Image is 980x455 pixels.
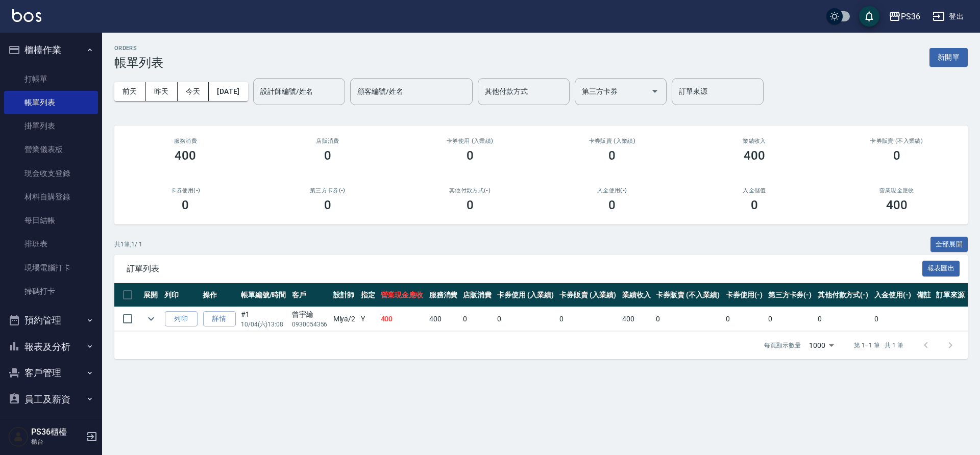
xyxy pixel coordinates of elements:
th: 店販消費 [460,283,495,307]
td: #1 [238,307,289,331]
button: 今天 [178,82,209,101]
button: 客戶管理 [4,360,98,386]
th: 卡券使用 (入業績) [495,283,557,307]
button: 新開單 [929,48,968,67]
img: Person [8,426,29,447]
a: 報表匯出 [922,263,960,273]
th: 備註 [914,283,934,307]
h2: 入金儲值 [696,187,814,194]
a: 現金收支登錄 [4,162,98,185]
p: 櫃台 [31,437,83,446]
img: Logo [12,9,41,22]
button: 登出 [928,7,968,26]
td: 0 [460,307,495,331]
button: 櫃檯作業 [4,37,98,63]
h3: 0 [893,148,900,163]
td: 0 [723,307,766,331]
th: 指定 [358,283,378,307]
h3: 0 [751,198,758,212]
span: 訂單列表 [127,264,922,274]
th: 卡券販賣 (不入業績) [653,283,723,307]
th: 訂單來源 [934,283,968,307]
th: 帳單編號/時間 [238,283,289,307]
td: 0 [766,307,815,331]
th: 展開 [141,283,162,307]
button: 報表匯出 [922,261,960,276]
div: 曾宇綸 [292,309,328,320]
p: 第 1–1 筆 共 1 筆 [854,341,903,350]
td: 0 [872,307,914,331]
a: 每日結帳 [4,209,98,232]
button: PS36 [885,6,924,27]
h2: ORDERS [114,45,163,52]
p: 共 1 筆, 1 / 1 [114,240,142,249]
h2: 卡券使用(-) [127,187,244,194]
button: 商品管理 [4,412,98,439]
h2: 業績收入 [696,138,814,144]
a: 掛單列表 [4,114,98,138]
a: 新開單 [929,52,968,62]
h3: 0 [608,198,616,212]
th: 業績收入 [620,283,654,307]
a: 排班表 [4,232,98,256]
th: 設計師 [331,283,359,307]
h3: 0 [324,148,331,163]
button: 列印 [165,311,198,327]
a: 材料自購登錄 [4,185,98,209]
a: 現場電腦打卡 [4,256,98,280]
td: 400 [378,307,427,331]
th: 第三方卡券(-) [766,283,815,307]
button: 預約管理 [4,307,98,334]
h5: PS36櫃檯 [31,427,83,437]
h3: 0 [324,198,331,212]
th: 操作 [200,283,238,307]
button: Open [647,83,663,99]
h2: 其他付款方式(-) [411,187,529,194]
h2: 第三方卡券(-) [269,187,387,194]
th: 客戶 [289,283,331,307]
a: 打帳單 [4,67,98,91]
h3: 400 [744,148,765,163]
td: Miya /2 [331,307,359,331]
div: 1000 [805,332,838,359]
button: [DATE] [209,82,248,101]
button: 全部展開 [930,237,968,252]
h2: 卡券販賣 (不入業績) [838,138,955,144]
td: 0 [557,307,619,331]
th: 營業現金應收 [378,283,427,307]
h2: 卡券使用 (入業績) [411,138,529,144]
h3: 0 [182,198,189,212]
th: 其他付款方式(-) [815,283,872,307]
h3: 0 [608,148,616,163]
a: 營業儀表板 [4,138,98,161]
button: 昨天 [146,82,178,101]
button: save [859,6,879,27]
a: 詳情 [203,311,236,327]
td: 0 [495,307,557,331]
a: 掃碼打卡 [4,280,98,303]
h2: 店販消費 [269,138,387,144]
button: 報表及分析 [4,334,98,360]
th: 列印 [162,283,200,307]
th: 入金使用(-) [872,283,914,307]
button: expand row [143,311,159,326]
td: 0 [815,307,872,331]
p: 0930054356 [292,320,328,329]
th: 卡券使用(-) [723,283,766,307]
h2: 營業現金應收 [838,187,955,194]
div: PS36 [901,10,920,23]
th: 服務消費 [427,283,461,307]
button: 員工及薪資 [4,386,98,413]
h3: 服務消費 [127,138,244,144]
th: 卡券販賣 (入業績) [557,283,619,307]
h3: 帳單列表 [114,56,163,70]
td: 400 [427,307,461,331]
h2: 卡券販賣 (入業績) [553,138,671,144]
td: Y [358,307,378,331]
h3: 400 [886,198,908,212]
h3: 0 [467,148,474,163]
p: 每頁顯示數量 [764,341,801,350]
h3: 400 [175,148,196,163]
button: 前天 [114,82,146,101]
p: 10/04 (六) 13:08 [241,320,287,329]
